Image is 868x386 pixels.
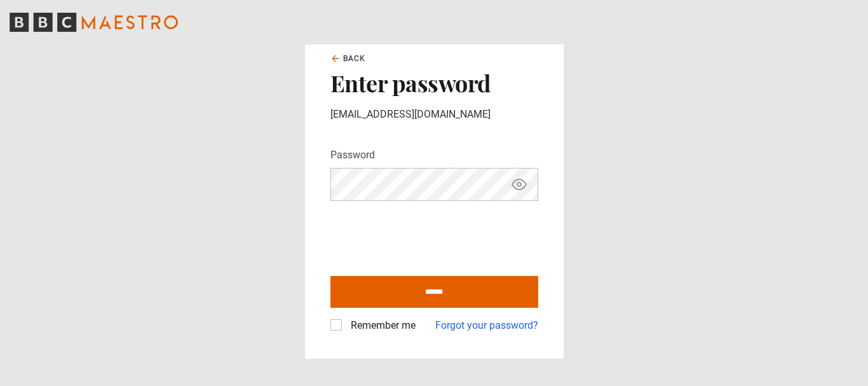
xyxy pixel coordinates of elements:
[10,13,178,32] svg: BBC Maestro
[343,53,366,64] span: Back
[346,318,416,333] label: Remember me
[330,53,366,64] a: Back
[330,107,538,122] p: [EMAIL_ADDRESS][DOMAIN_NAME]
[508,174,530,196] button: Show password
[330,69,538,96] h2: Enter password
[435,318,538,333] a: Forgot your password?
[330,148,375,163] label: Password
[330,211,524,261] iframe: reCAPTCHA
